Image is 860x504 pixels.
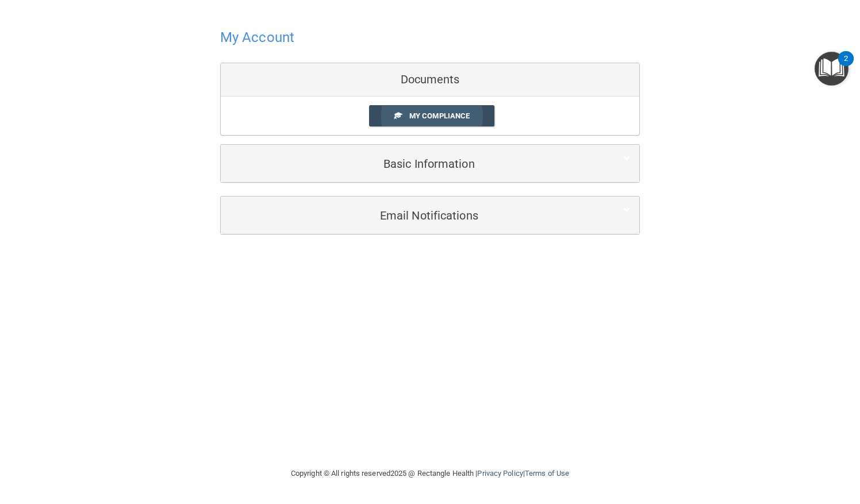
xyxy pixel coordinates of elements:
[477,469,523,478] a: Privacy Policy
[525,469,569,478] a: Terms of Use
[220,30,294,45] h4: My Account
[221,63,639,97] div: Documents
[815,52,849,86] button: Open Resource Center, 2 new notifications
[229,209,596,222] h5: Email Notifications
[229,151,631,176] a: Basic Information
[409,111,470,120] span: My Compliance
[229,202,631,228] a: Email Notifications
[220,455,640,492] div: Copyright © All rights reserved 2025 @ Rectangle Health | |
[229,157,596,170] h5: Basic Information
[844,59,848,74] div: 2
